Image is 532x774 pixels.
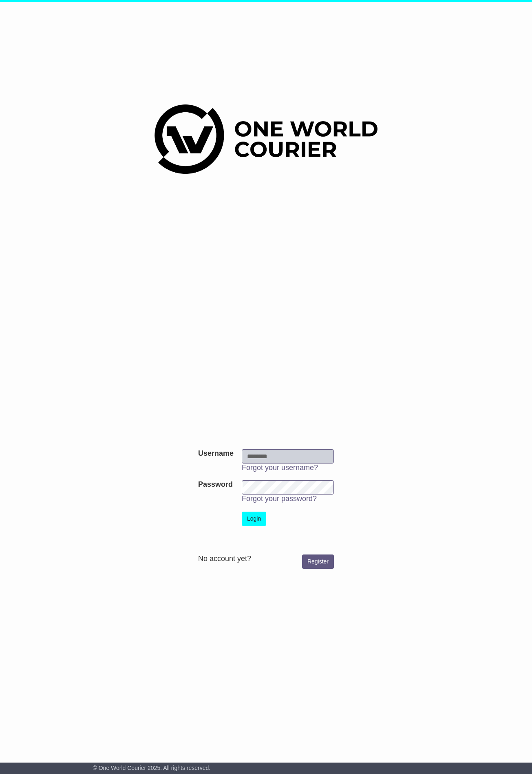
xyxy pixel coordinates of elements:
label: Username [198,449,234,458]
img: One World [155,104,377,174]
button: Login [242,512,266,526]
label: Password [198,480,233,489]
div: No account yet? [198,554,334,563]
span: © One World Courier 2025. All rights reserved. [93,765,211,771]
a: Forgot your username? [242,464,318,472]
a: Forgot your password? [242,495,317,503]
a: Register [302,554,334,569]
